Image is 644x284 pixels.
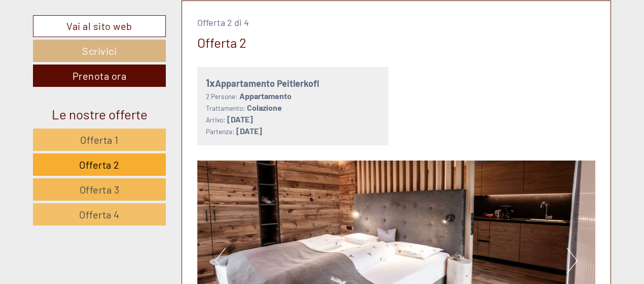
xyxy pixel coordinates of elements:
button: Previous [215,248,226,273]
div: Le nostre offerte [33,105,166,123]
span: Offerta 2 [79,159,120,171]
a: Prenota ora [33,65,166,87]
span: Offerta 1 [80,134,119,146]
div: Offerta 2 [197,33,246,52]
div: Appartements & Wellness [PERSON_NAME] [15,29,150,38]
button: Next [567,248,578,273]
div: Buon giorno, come possiamo aiutarla? [8,27,155,58]
b: Appartamento [239,91,292,101]
b: [DATE] [236,126,262,136]
small: Trattamento: [206,104,245,112]
div: Appartamento Peitlerkofl [206,76,380,90]
b: Colazione [247,103,282,112]
a: Scrivici [33,40,166,62]
small: 14:40 [15,49,150,56]
a: Vai al sito web [33,15,166,37]
small: 2 Persone: [206,92,238,101]
span: Offerta 3 [80,183,120,196]
b: [DATE] [227,114,253,124]
span: Offerta 2 di 4 [197,17,249,28]
small: Partenza: [206,127,235,136]
div: martedì [177,8,222,25]
small: Arrivo: [206,115,226,124]
span: Offerta 4 [79,208,120,220]
b: 1x [206,77,215,89]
